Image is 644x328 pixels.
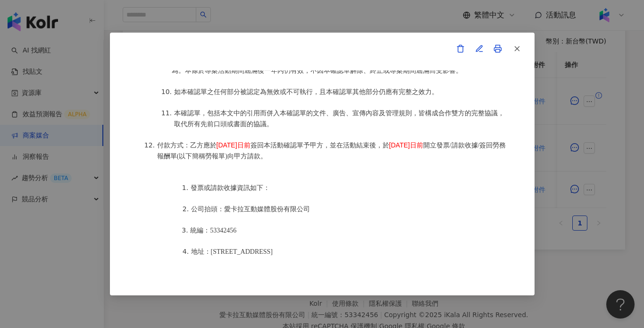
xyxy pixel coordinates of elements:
[172,56,496,74] span: 乙方不得[PERSON_NAME]、散佈、從事不利於[GEOGRAPHIC_DATA]方及甲方客戶商譽及品牌形象之言論或行為。本條於專案活動期間屆滿後一年內仍有效，不因本確認單解除、終止或專案期...
[191,184,270,191] span: 發票或請款收據資訊如下：
[389,141,423,149] span: [DATE]日前
[191,248,273,255] span: 地址：[STREET_ADDRESS]
[191,206,310,213] span: 公司抬頭：愛卡拉互動媒體股份有限公司
[174,110,504,128] span: 本確認單，包括本文中的引用而併入本確認單的文件、廣告、宣傳內容及管理規則，皆構成合作雙方的完整協議，取代所有先前口頭或書面的協議。
[157,142,506,160] span: 開立發票/請款收據/簽回勞務報酬單(以下簡稱勞報單)向甲方請款。
[217,141,251,149] span: [DATE]日前
[190,227,236,234] span: 統編：53342456
[251,142,389,149] span: 簽回本活動確認單予甲方，並在活動結束後，於
[157,142,217,149] span: 付款方式：乙方應於
[174,88,438,95] span: 如本確認單之任何部分被認定為無效或不可執行，且本確認單其他部分仍應有完整之效力。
